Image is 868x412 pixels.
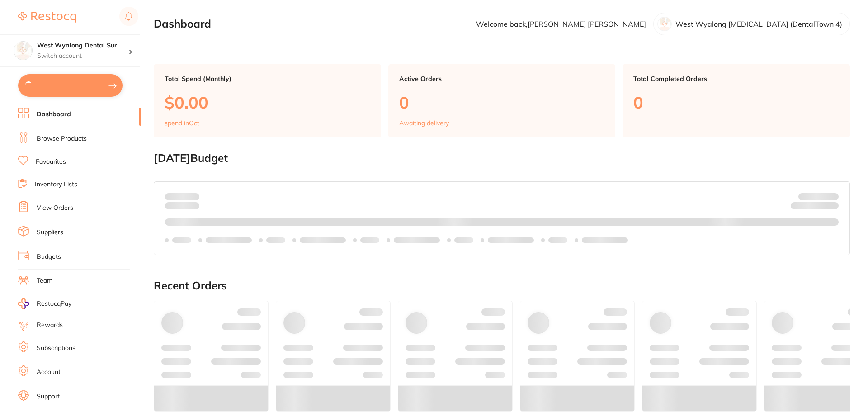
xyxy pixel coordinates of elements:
[37,368,61,377] a: Account
[35,180,77,189] a: Inventory Lists
[37,204,73,213] a: View Orders
[300,237,346,244] p: Labels extended
[623,64,850,137] a: Total Completed Orders0
[399,119,449,127] p: Awaiting delivery
[823,204,839,212] strong: $0.00
[172,237,191,244] p: Labels
[548,237,567,244] p: Labels
[165,93,370,112] p: $0.00
[18,298,29,309] img: RestocqPay
[488,237,534,244] p: Labels extended
[388,64,616,137] a: Active Orders0Awaiting delivery
[36,157,66,166] a: Favourites
[165,193,199,200] p: Spent:
[165,75,370,82] p: Total Spend (Monthly)
[454,237,473,244] p: Labels
[37,392,60,401] a: Support
[821,192,839,200] strong: $NaN
[37,134,87,143] a: Browse Products
[633,75,839,82] p: Total Completed Orders
[18,298,71,309] a: RestocqPay
[184,192,199,200] strong: $0.00
[37,276,52,285] a: Team
[582,237,628,244] p: Labels extended
[399,93,605,112] p: 0
[37,41,128,50] h4: West Wyalong Dental Surgery (DentalTown 4)
[266,237,285,244] p: Labels
[394,237,440,244] p: Labels extended
[37,52,128,61] p: Switch account
[37,110,71,119] a: Dashboard
[154,18,211,30] h2: Dashboard
[165,200,199,211] p: month
[37,228,63,237] a: Suppliers
[798,193,839,200] p: Budget:
[37,252,61,261] a: Budgets
[37,344,75,353] a: Subscriptions
[18,7,76,28] a: Restocq Logo
[14,42,32,60] img: West Wyalong Dental Surgery (DentalTown 4)
[154,64,381,137] a: Total Spend (Monthly)$0.00spend inOct
[476,20,646,28] p: Welcome back, [PERSON_NAME] [PERSON_NAME]
[165,119,199,127] p: spend in Oct
[791,200,839,211] p: Remaining:
[360,237,379,244] p: Labels
[675,20,842,28] p: West Wyalong [MEDICAL_DATA] (DentalTown 4)
[154,279,850,292] h2: Recent Orders
[18,12,76,23] img: Restocq Logo
[37,299,71,308] span: RestocqPay
[37,321,63,330] a: Rewards
[633,93,839,112] p: 0
[154,152,850,165] h2: [DATE] Budget
[206,237,252,244] p: Labels extended
[399,75,605,82] p: Active Orders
